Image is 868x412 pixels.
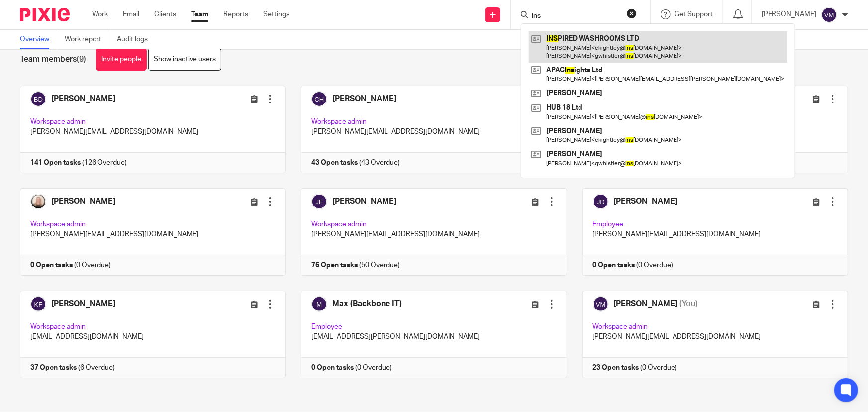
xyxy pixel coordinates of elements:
[223,9,248,19] a: Reports
[20,30,57,49] a: Overview
[627,8,637,18] button: Clear
[148,48,221,71] a: Show inactive users
[117,30,155,49] a: Audit logs
[191,9,208,19] a: Team
[92,9,108,19] a: Work
[77,55,86,63] span: (9)
[96,48,147,71] a: Invite people
[531,12,620,21] input: Search
[65,30,109,49] a: Work report
[154,9,176,19] a: Clients
[123,9,139,19] a: Email
[263,9,289,19] a: Settings
[675,11,713,18] span: Get Support
[762,9,816,19] p: [PERSON_NAME]
[20,8,70,21] img: Pixie
[20,54,86,65] h1: Team members
[821,7,837,23] img: svg%3E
